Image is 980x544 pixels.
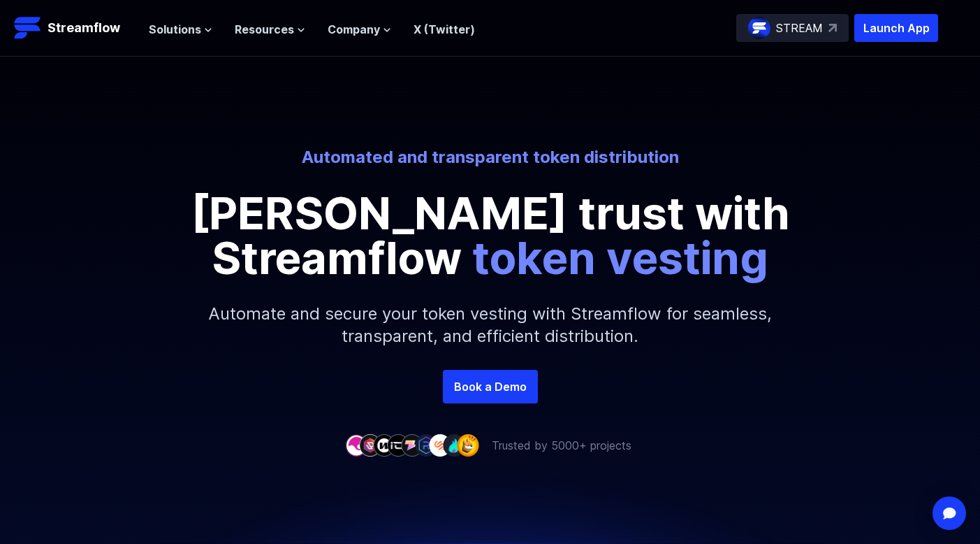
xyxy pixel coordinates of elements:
img: streamflow-logo-circle.png [748,17,770,39]
button: Resources [235,21,305,38]
img: company-6 [415,434,437,456]
button: Company [328,21,391,38]
a: STREAM [736,14,849,42]
a: X (Twitter) [414,22,475,36]
span: Solutions [149,21,201,38]
img: company-9 [457,434,479,456]
p: Streamflow [47,18,120,38]
img: company-1 [345,434,367,456]
img: company-4 [387,434,409,456]
img: Streamflow Logo [14,14,42,42]
button: Launch App [854,14,938,42]
button: Solutions [149,21,212,38]
img: company-3 [373,434,395,456]
div: Open Intercom Messenger [933,496,966,530]
p: Automated and transparent token distribution [103,146,877,169]
span: Resources [235,21,294,38]
a: Streamflow [14,14,135,42]
img: company-2 [359,434,381,456]
p: STREAM [776,20,823,36]
a: Book a Demo [443,370,538,403]
p: [PERSON_NAME] trust with Streamflow [176,191,805,280]
p: Trusted by 5000+ projects [492,437,631,454]
img: company-7 [429,434,451,456]
img: company-5 [401,434,423,456]
img: top-right-arrow.svg [828,24,837,32]
span: token vesting [472,231,768,285]
span: Company [328,21,380,38]
img: company-8 [443,434,465,456]
p: Automate and secure your token vesting with Streamflow for seamless, transparent, and efficient d... [190,280,791,370]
